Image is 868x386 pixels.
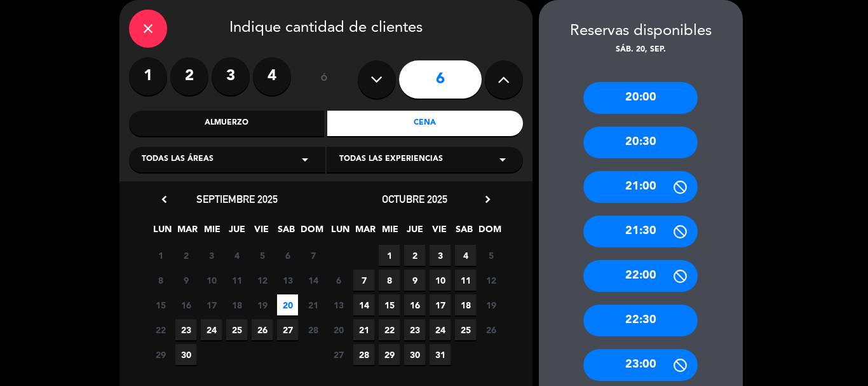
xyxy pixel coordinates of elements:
span: Todas las experiencias [339,153,443,166]
span: 9 [404,270,425,291]
span: MAR [177,222,198,243]
span: MIE [201,222,222,243]
span: 5 [252,245,273,266]
span: MIE [379,222,400,243]
span: SAB [276,222,297,243]
div: Indique cantidad de clientes [129,10,523,48]
div: 20:30 [583,127,698,158]
span: 22 [150,319,171,340]
span: 8 [150,270,171,291]
span: 27 [277,319,298,340]
span: 10 [201,270,222,291]
div: Almuerzo [129,111,325,136]
span: LUN [152,222,173,243]
span: 27 [328,344,349,365]
span: 15 [150,294,171,315]
span: 20 [277,294,298,315]
span: JUE [226,222,247,243]
span: DOM [478,222,499,243]
span: 18 [226,294,247,315]
i: arrow_drop_down [297,152,313,167]
div: Cena [327,111,523,136]
span: 20 [328,319,349,340]
span: 14 [302,270,323,291]
span: 23 [175,319,196,340]
span: 3 [430,245,451,266]
span: 24 [201,319,222,340]
div: 20:00 [583,82,698,114]
span: 1 [150,245,171,266]
div: 21:00 [583,171,698,203]
span: 11 [455,270,476,291]
span: Todas las áreas [142,153,214,166]
span: MAR [355,222,376,243]
span: 21 [353,319,374,340]
label: 1 [129,57,167,95]
span: 12 [480,270,501,291]
span: VIE [251,222,272,243]
span: 26 [480,319,501,340]
i: chevron_left [158,193,171,206]
span: 13 [277,270,298,291]
span: 9 [175,270,196,291]
span: 6 [328,270,349,291]
div: 22:30 [583,305,698,336]
span: 2 [175,245,196,266]
label: 4 [253,57,291,95]
label: 2 [170,57,208,95]
span: 11 [226,270,247,291]
span: 3 [201,245,222,266]
div: 23:00 [583,349,698,381]
span: DOM [301,222,322,243]
span: 21 [302,294,323,315]
span: 16 [175,294,196,315]
span: 23 [404,319,425,340]
span: 19 [252,294,273,315]
span: 22 [379,319,400,340]
div: 22:00 [583,260,698,292]
div: sáb. 20, sep. [539,44,743,57]
span: JUE [404,222,425,243]
span: 16 [404,294,425,315]
span: 30 [175,344,196,365]
i: close [140,21,156,36]
span: LUN [330,222,351,243]
i: chevron_right [481,193,494,206]
span: 26 [252,319,273,340]
span: 24 [430,319,451,340]
span: SAB [454,222,475,243]
label: 3 [212,57,250,95]
span: 12 [252,270,273,291]
i: arrow_drop_down [495,152,510,167]
span: 30 [404,344,425,365]
span: 29 [150,344,171,365]
span: 28 [353,344,374,365]
span: 1 [379,245,400,266]
span: octubre 2025 [382,193,447,205]
span: 4 [226,245,247,266]
span: 25 [455,319,476,340]
span: VIE [429,222,450,243]
span: 8 [379,270,400,291]
div: Reservas disponibles [539,19,743,44]
div: 21:30 [583,216,698,247]
span: 17 [430,294,451,315]
span: septiembre 2025 [196,193,278,205]
span: 5 [480,245,501,266]
div: ó [304,57,345,102]
span: 28 [302,319,323,340]
span: 14 [353,294,374,315]
span: 15 [379,294,400,315]
span: 6 [277,245,298,266]
span: 19 [480,294,501,315]
span: 18 [455,294,476,315]
span: 13 [328,294,349,315]
span: 31 [430,344,451,365]
span: 17 [201,294,222,315]
span: 7 [353,270,374,291]
span: 10 [430,270,451,291]
span: 4 [455,245,476,266]
span: 7 [302,245,323,266]
span: 29 [379,344,400,365]
span: 25 [226,319,247,340]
